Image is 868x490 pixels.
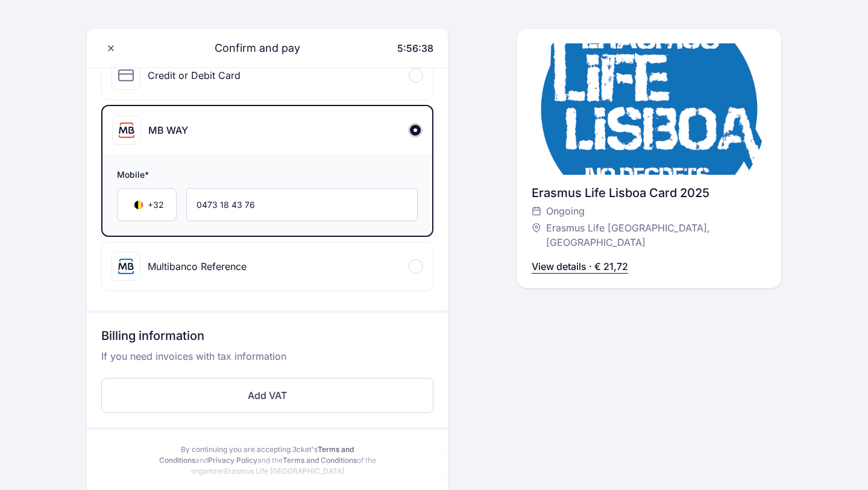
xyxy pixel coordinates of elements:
p: View details · € 21,72 [532,259,628,274]
div: Credit or Debit Card [148,68,241,83]
button: Add VAT [101,378,433,413]
input: Mobile [186,188,418,221]
span: Erasmus Life [GEOGRAPHIC_DATA], [GEOGRAPHIC_DATA] [546,221,755,250]
div: Erasmus Life Lisboa Card 2025 [532,184,767,201]
h3: Billing information [101,327,433,349]
div: Country Code Selector [117,188,177,221]
span: +32 [148,199,164,211]
p: If you need invoices with tax information [101,349,433,373]
div: By continuing you are accepting 3cket's and and the of the organizer [154,444,380,477]
a: Terms and Conditions [283,456,357,465]
div: MB WAY [148,123,188,137]
span: Confirm and pay [200,40,300,57]
span: Mobile* [117,169,418,183]
span: Erasmus Life [GEOGRAPHIC_DATA] [224,466,344,476]
span: Ongoing [546,204,585,218]
div: Multibanco Reference [148,259,247,274]
span: 5:56:38 [397,42,433,54]
a: Privacy Policy [208,456,257,465]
